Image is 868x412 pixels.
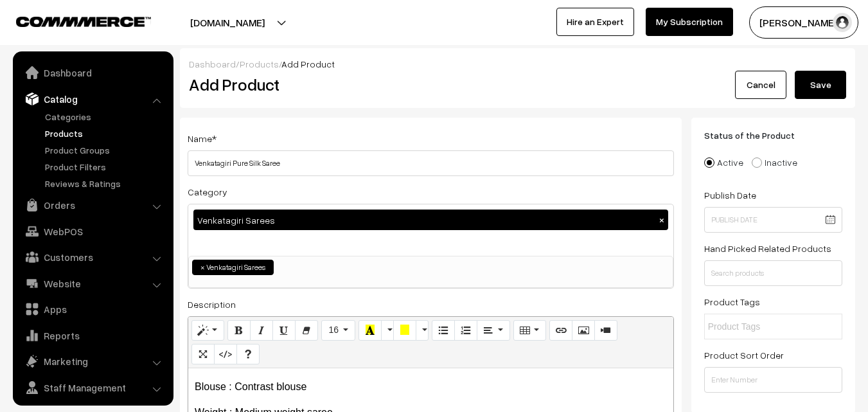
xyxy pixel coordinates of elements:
[189,75,677,94] h2: Add Product
[16,220,169,243] a: WebPOS
[432,320,455,341] button: Unordered list (CTRL+SHIFT+NUM7)
[594,320,617,341] button: Video
[272,320,296,341] button: Underline (CTRL+U)
[42,160,169,174] a: Product Filters
[188,185,227,199] label: Category
[749,6,858,39] button: [PERSON_NAME]
[16,193,169,217] a: Orders
[572,320,595,341] button: Picture
[16,376,169,399] a: Staff Management
[752,156,797,169] label: Inactive
[188,298,236,311] label: Description
[16,17,151,26] img: COMMMERCE
[549,320,572,341] button: Link (CTRL+K)
[42,110,169,123] a: Categories
[704,188,756,202] label: Publish Date
[833,13,852,32] img: user
[200,262,205,273] span: ×
[16,87,169,111] a: Catalog
[188,150,674,176] input: Name
[145,6,310,39] button: [DOMAIN_NAME]
[704,348,784,362] label: Product Sort Order
[16,350,169,373] a: Marketing
[556,8,634,36] a: Hire an Expert
[250,320,273,341] button: Italic (CTRL+I)
[708,320,820,334] input: Product Tags
[295,320,318,341] button: Remove Font Style (CTRL+\)
[416,320,429,341] button: More Color
[795,71,846,99] button: Save
[704,295,760,309] label: Product Tags
[188,132,217,145] label: Name
[646,8,733,36] a: My Subscription
[42,143,169,157] a: Product Groups
[513,320,546,341] button: Table
[704,242,831,255] label: Hand Picked Related Products
[16,298,169,321] a: Apps
[16,61,169,84] a: Dashboard
[227,320,251,341] button: Bold (CTRL+B)
[240,58,279,69] a: Products
[393,320,416,341] button: Background Color
[281,58,335,69] span: Add Product
[214,344,237,364] button: Code View
[16,246,169,269] a: Customers
[42,177,169,190] a: Reviews & Ratings
[704,367,842,393] input: Enter Number
[321,320,355,341] button: Font Size
[16,13,128,28] a: COMMMERCE
[704,156,743,169] label: Active
[189,58,236,69] a: Dashboard
[381,320,394,341] button: More Color
[359,320,382,341] button: Recent Color
[191,344,215,364] button: Full Screen
[328,325,339,335] span: 16
[236,344,260,364] button: Help
[454,320,477,341] button: Ordered list (CTRL+SHIFT+NUM8)
[16,324,169,347] a: Reports
[42,127,169,140] a: Products
[16,272,169,295] a: Website
[195,379,667,395] p: Blouse : Contrast blouse
[192,260,274,275] li: Venkatagiri Sarees
[193,210,668,230] div: Venkatagiri Sarees
[191,320,224,341] button: Style
[704,130,810,141] span: Status of the Product
[656,214,668,226] button: ×
[704,207,842,233] input: Publish Date
[477,320,509,341] button: Paragraph
[735,71,786,99] a: Cancel
[704,260,842,286] input: Search products
[189,57,846,71] div: / /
